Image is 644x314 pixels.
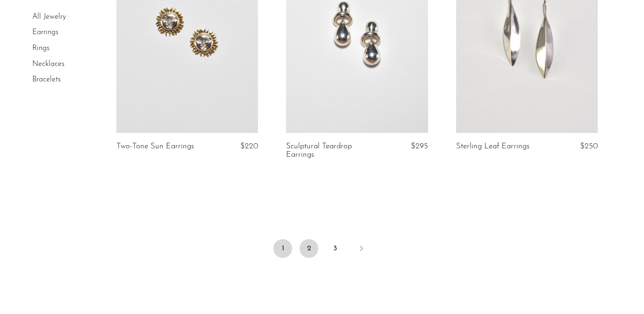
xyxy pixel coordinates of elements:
a: Two-Tone Sun Earrings [116,142,194,151]
a: Sterling Leaf Earrings [456,142,530,151]
a: 2 [300,239,318,258]
a: Rings [32,44,50,52]
a: Bracelets [32,76,61,83]
a: Next [352,239,371,260]
span: 1 [273,239,292,258]
span: $220 [240,142,258,150]
a: Sculptural Teardrop Earrings [286,142,379,160]
a: 3 [326,239,344,258]
a: Necklaces [32,60,64,68]
span: $295 [411,142,428,150]
span: $250 [580,142,598,150]
a: All Jewelry [32,13,66,21]
a: Earrings [32,29,58,37]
